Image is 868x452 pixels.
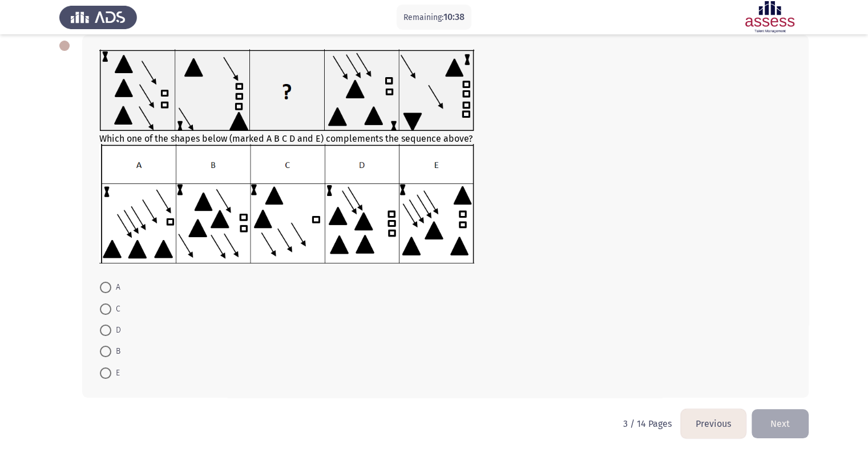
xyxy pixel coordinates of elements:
[752,409,809,438] button: load next page
[111,302,120,316] span: C
[623,418,672,429] p: 3 / 14 Pages
[731,1,809,33] img: Assessment logo of ASSESS Focus 4 Module Assessment (EN/AR) (Advanced - IB)
[99,49,792,266] div: Which one of the shapes below (marked A B C D and E) complements the sequence above?
[59,1,137,33] img: Assess Talent Management logo
[403,10,465,25] p: Remaining:
[681,409,746,438] button: load previous page
[111,345,120,358] span: B
[111,323,121,337] span: D
[99,144,474,263] img: UkFYYV8wODhfQi5wbmcxNjkxMzI5ODk2OTU4.png
[99,49,474,131] img: UkFYYV8wODhfQS5wbmcxNjkxMzI5ODg1MDM0.png
[443,11,465,22] span: 10:38
[111,281,120,294] span: A
[111,366,120,380] span: E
